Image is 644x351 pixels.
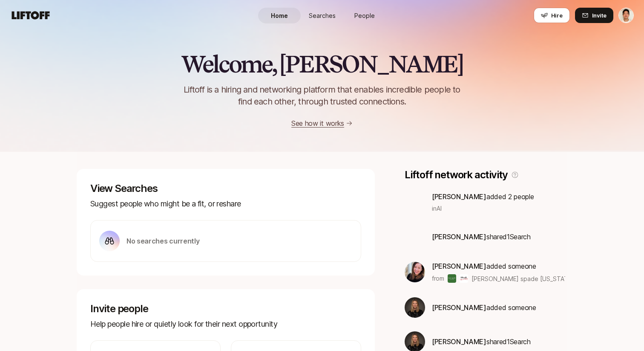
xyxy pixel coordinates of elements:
[432,337,486,346] span: [PERSON_NAME]
[432,231,531,242] p: shared 1 Search
[309,11,336,20] span: Searches
[405,169,508,181] p: Liftoff network activity
[432,232,486,241] span: [PERSON_NAME]
[551,11,563,20] span: Hire
[181,51,463,77] h2: Welcome, [PERSON_NAME]
[575,8,613,23] button: Invite
[432,303,486,312] span: [PERSON_NAME]
[432,336,531,347] p: shared 1 Search
[126,235,199,247] p: No searches currently
[90,303,361,315] p: Invite people
[432,191,534,202] p: added 2 people
[432,262,486,270] span: [PERSON_NAME]
[301,8,343,23] a: Searches
[90,183,361,194] p: View Searches
[405,262,425,282] img: 76699c9a_e2d0_4f9b_82f1_915e64b332c2.jpg
[460,274,468,283] img: DVF (Diane von Furstenberg)
[432,261,565,272] p: added someone
[448,274,456,283] img: kate spade new york
[271,11,288,20] span: Home
[534,8,570,23] button: Hire
[90,318,361,330] p: Help people hire or quietly look for their next opportunity
[619,8,633,23] img: Jeremy Chen
[354,11,375,20] span: People
[291,119,344,128] a: See how it works
[592,11,607,20] span: Invite
[170,84,474,107] p: Liftoff is a hiring and networking platform that enables incredible people to find each other, th...
[432,302,536,313] p: added someone
[432,273,444,284] p: from
[258,8,301,23] a: Home
[405,297,425,318] img: b6daf719_f8ec_4b1b_a8b6_7a876f94c369.jpg
[432,204,442,213] span: in AI
[618,8,634,23] button: Jeremy Chen
[432,192,486,201] span: [PERSON_NAME]
[90,198,361,210] p: Suggest people who might be a fit, or reshare
[343,8,386,23] a: People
